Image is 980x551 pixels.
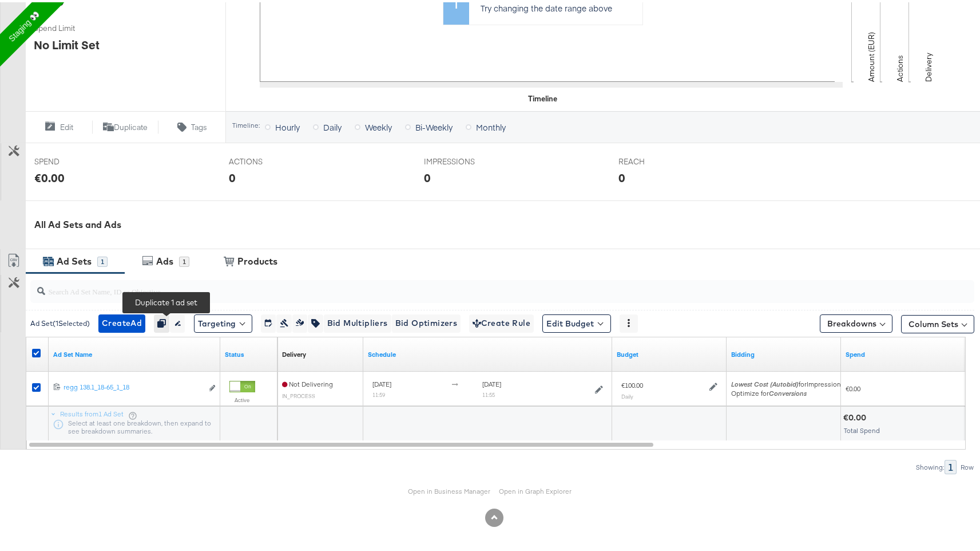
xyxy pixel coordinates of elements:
em: Lowest Cost (Autobid) [731,377,799,386]
span: [DATE] [482,377,501,386]
span: Monthly [476,119,506,131]
a: Reflects the ability of your Ad Set to achieve delivery based on ad states, schedule and budget. [282,348,306,357]
button: Duplicate [92,118,159,132]
span: Create Rule [473,314,530,328]
span: Weekly [365,119,392,131]
a: regg 138.1_18-65_1_18 [64,380,203,392]
a: Open in Graph Explorer [499,485,572,493]
sub: IN_PROCESS [282,390,315,397]
div: regg 138.1_18-65_1_18 [64,380,203,389]
div: Products [237,253,277,266]
em: Conversions [769,387,807,395]
a: Shows the current state of your Ad Set. [225,348,273,357]
button: Edit [25,118,92,132]
span: ACTIONS [229,154,315,165]
div: 0 [229,167,236,184]
span: [DATE] [372,377,391,386]
button: Create Rule [469,312,534,330]
button: Bid Multipliers [323,312,391,330]
div: Showing: [915,461,945,469]
span: IMPRESSIONS [424,154,510,165]
div: 1 [945,458,957,472]
span: REACH [618,154,704,165]
span: Tags [191,120,207,131]
sub: 11:55 [482,389,495,396]
div: 1 [97,254,108,265]
button: Column Sets [901,313,974,331]
a: Shows your bid and optimisation settings for this Ad Set. [731,348,836,357]
span: Hourly [275,119,300,131]
span: Spend Limit [34,21,120,32]
span: Duplicate [114,120,148,131]
span: Daily [323,119,342,131]
span: Total Spend [844,424,880,432]
span: SPEND [34,154,120,165]
span: for Impressions [731,377,844,386]
div: Ad Sets [57,253,92,266]
div: 0 [424,167,431,184]
span: Edit [60,120,73,131]
a: Your Ad Set name. [53,348,216,357]
button: Bid Optimizers [391,312,461,330]
div: Row [960,461,974,469]
a: Shows the current budget of Ad Set. [617,348,722,357]
span: Bi-Weekly [415,119,453,131]
div: Delivery [282,348,306,357]
div: €0.00 [34,167,65,184]
button: CreateAd [98,312,145,330]
span: Create Ad [102,314,142,328]
div: Timeline: [232,119,260,127]
div: 1 [179,254,189,265]
sub: Daily [621,391,633,397]
span: Bid Optimizers [395,314,458,328]
button: Tags [158,118,225,132]
button: Breakdowns [820,312,892,330]
div: Ad Set ( 1 Selected) [30,316,90,326]
div: No Limit Set [34,34,100,51]
sub: 11:59 [372,389,385,396]
span: Not Delivering [282,377,333,386]
span: Bid Multipliers [327,314,388,328]
button: Targeting [194,312,252,330]
button: Edit Budget [542,312,611,330]
label: Active [229,394,255,402]
div: €0.00 [843,410,870,421]
div: Ads [156,253,173,266]
div: €100.00 [621,379,643,388]
a: Shows when your Ad Set is scheduled to deliver. [368,348,608,357]
div: Optimize for [731,387,844,396]
a: Open in Business Manager [408,485,491,493]
input: Search Ad Set Name, ID or Objective [45,273,888,296]
div: 0 [618,167,625,184]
